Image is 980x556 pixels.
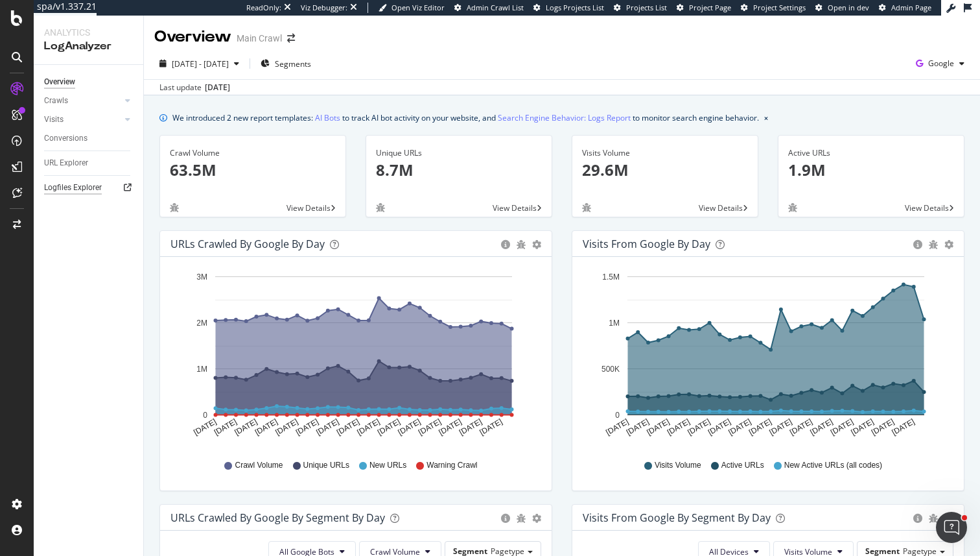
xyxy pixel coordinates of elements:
[154,53,244,74] button: [DATE] - [DATE]
[44,113,64,127] div: Visits
[303,460,349,471] span: Unique URLs
[44,39,133,54] div: LogAnalyzer
[533,3,604,13] a: Logs Projects List
[192,417,218,437] text: [DATE]
[196,365,207,374] text: 1M
[255,53,316,74] button: Segments
[768,417,794,437] text: [DATE]
[376,417,402,437] text: [DATE]
[929,514,938,523] div: bug
[493,202,537,213] span: View Details
[275,58,311,69] span: Segments
[929,240,938,249] div: bug
[815,3,869,13] a: Open in dev
[870,417,896,437] text: [DATE]
[913,240,922,249] div: circle-info
[501,514,510,523] div: circle-info
[246,3,281,13] div: ReadOnly:
[828,3,869,12] span: Open in dev
[376,203,385,212] div: bug
[170,203,179,212] div: bug
[677,3,731,13] a: Project Page
[666,417,692,437] text: [DATE]
[911,53,970,74] button: Google
[287,34,295,43] div: arrow-right-arrow-left
[159,111,964,125] div: info banner
[417,417,443,437] text: [DATE]
[426,460,477,471] span: Warning Crawl
[928,58,954,69] span: Google
[379,3,445,13] a: Open Viz Editor
[936,512,967,543] iframe: Intercom live chat
[741,3,806,13] a: Project Settings
[172,111,759,125] div: We introduced 2 new report templates: to track AI bot activity on your website, and to monitor se...
[274,417,299,437] text: [DATE]
[879,3,931,13] a: Admin Page
[784,460,882,471] span: New Active URLs (all codes)
[583,511,771,524] div: Visits from Google By Segment By Day
[170,267,541,448] svg: A chart.
[517,240,526,249] div: bug
[315,111,340,125] a: AI Bots
[706,417,732,437] text: [DATE]
[237,32,282,45] div: Main Crawl
[44,156,88,170] div: URL Explorer
[458,417,484,437] text: [DATE]
[625,417,651,437] text: [DATE]
[583,267,953,448] div: A chart.
[170,147,336,159] div: Crawl Volume
[761,108,771,127] button: close banner
[727,417,752,437] text: [DATE]
[44,26,133,39] div: Analytics
[891,417,916,437] text: [DATE]
[203,411,207,420] text: 0
[44,132,87,145] div: Conversions
[655,460,701,471] span: Visits Volume
[159,82,230,93] div: Last update
[788,147,954,159] div: Active URLs
[44,181,102,195] div: Logfiles Explorer
[582,147,748,159] div: Visits Volume
[626,3,667,12] span: Projects List
[546,3,604,12] span: Logs Projects List
[301,3,347,13] div: Viz Debugger:
[944,240,953,249] div: gear
[391,3,445,12] span: Open Viz Editor
[582,159,748,181] p: 29.6M
[615,411,620,420] text: 0
[369,460,406,471] span: New URLs
[532,514,541,523] div: gear
[44,113,121,127] a: Visits
[44,181,134,195] a: Logfiles Explorer
[891,3,931,12] span: Admin Page
[286,202,331,213] span: View Details
[609,319,620,328] text: 1M
[196,319,207,328] text: 2M
[44,94,68,108] div: Crawls
[913,514,922,523] div: circle-info
[829,417,855,437] text: [DATE]
[44,156,134,170] a: URL Explorer
[601,365,620,374] text: 500K
[788,417,814,437] text: [DATE]
[747,417,773,437] text: [DATE]
[397,417,423,437] text: [DATE]
[233,417,259,437] text: [DATE]
[294,417,320,437] text: [DATE]
[699,202,743,213] span: View Details
[478,417,504,437] text: [DATE]
[532,240,541,249] div: gear
[788,159,954,181] p: 1.9M
[437,417,463,437] text: [DATE]
[467,3,524,12] span: Admin Crawl List
[604,417,630,437] text: [DATE]
[614,3,667,13] a: Projects List
[205,82,230,93] div: [DATE]
[44,132,134,145] a: Conversions
[235,460,283,471] span: Crawl Volume
[376,159,542,181] p: 8.7M
[501,240,510,249] div: circle-info
[788,203,797,212] div: bug
[253,417,279,437] text: [DATE]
